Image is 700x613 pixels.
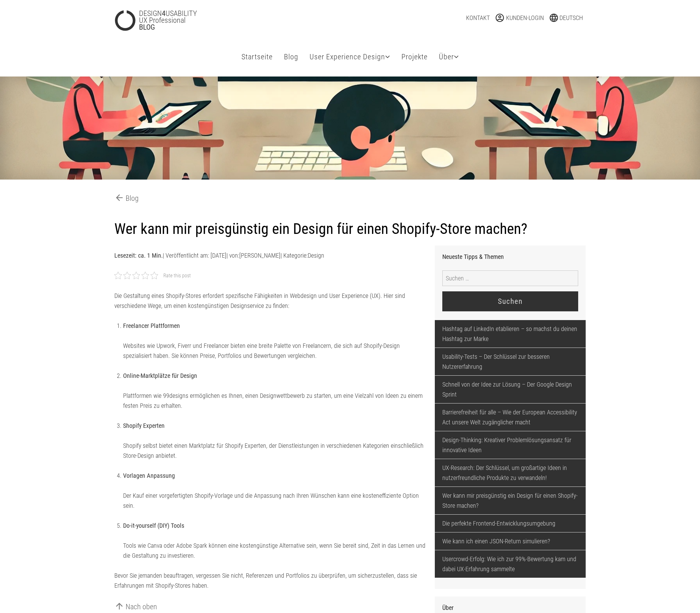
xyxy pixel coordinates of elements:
[114,220,586,238] h1: Wer kann mir preisgünstig ein Design für einen Shopify-Store machen?
[123,422,165,429] strong: Shopify Experten
[495,13,506,23] span: account_circle
[435,348,586,375] a: Usability-Tests – Der Schlüssel zur besseren Nutzererfahrung
[506,14,544,22] span: Kunden-Login
[115,10,266,31] a: DESIGN4USABILITYUX ProfessionalBLOG
[114,250,426,260] p: | Veröffentlicht am: [DATE] | von: | Kategorie:
[466,13,490,23] a: Kontakt
[442,291,578,311] input: Suchen
[114,252,163,259] strong: Lesezeit: ca. 1 Min.
[123,341,426,361] p: Websites wie Upwork, Fiverr und Freelancer bieten eine breite Palette von Freelancern, die sich a...
[139,23,155,32] strong: BLOG
[114,601,126,611] span: arrow_upward
[307,45,393,69] a: User Experience Design
[114,193,139,204] a: arrow_backBlog
[123,322,180,329] strong: Freelancer Plattformen
[239,252,280,259] a: [PERSON_NAME]
[123,391,426,411] p: Plattformen wie 99designs ermöglichen es Ihnen, einen Designwettbewerb zu starten, um eine Vielza...
[435,515,586,532] a: Die perfekte Frontend-Entwicklungsumgebung
[123,491,426,511] p: Der Kauf einer vorgefertigten Shopify-Vorlage und die Anpassung nach Ihren Wünschen kann eine kos...
[163,273,191,279] span: Rate this post
[114,291,426,311] p: Die Gestaltung eines Shopify-Stores erfordert spezifische Fähigkeiten in Webdesign und User Exper...
[435,403,586,431] a: Barrierefreiheit für alle – Wie der European Accessibility Act unsere Welt zugänglicher macht
[442,253,578,260] h3: Neueste Tipps & Themen
[435,320,586,348] a: Hashtag auf LinkedIn etablieren – so machst du deinen Hashtag zur Marke
[435,376,586,403] a: Schnell von der Idee zur Lösung – Der Google Design Sprint
[123,541,426,561] p: Tools wie Canva oder Adobe Spark können eine kostengünstige Alternative sein, wenn Sie bereit sin...
[435,431,586,459] a: Design-Thinking: Kreativer Problemlösungsansatz für innovative Ideen
[436,45,461,69] a: Über
[114,571,426,591] p: Bevor Sie jemanden beauftragen, vergessen Sie nicht, Referenzen und Portfolios zu überprüfen, um ...
[435,550,586,578] a: Usercrowd-Erfolg: Wie ich zur 99%-Bewertung kam und dabei UX-Erfahrung sammelte
[281,45,301,69] a: Blog
[559,14,583,22] span: Deutsch
[549,13,559,23] span: language
[495,13,544,23] a: account_circleKunden-Login
[435,532,586,550] a: Wie kann ich einen JSON-Return simulieren?
[114,601,157,612] a: arrow_upwardNach oben
[435,459,586,487] a: UX-Research: Der Schlüssel, um großartige Ideen in nutzerfreundliche Produkte zu verwandeln!
[123,372,197,379] strong: Online-Marktplätze für Design
[123,472,175,479] strong: Vorlagen Anpassung
[442,604,578,611] h3: Über
[435,487,586,514] a: Wer kann mir preisgünstig ein Design für einen Shopify-Store machen?
[549,13,583,23] a: languageDeutsch
[123,441,426,461] p: Shopify selbst bietet einen Marktplatz für Shopify Experten, der Dienstleistungen in verschiedene...
[239,45,275,69] a: Startseite
[162,9,166,18] strong: 4
[123,522,184,529] strong: Do-it-yourself (DIY) Tools
[308,252,324,259] a: Design
[399,45,430,69] a: Projekte
[114,193,126,203] span: arrow_back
